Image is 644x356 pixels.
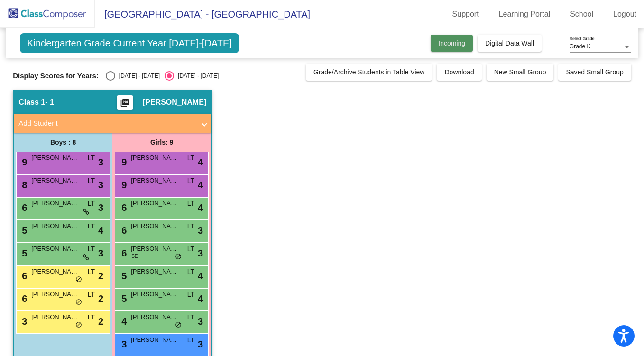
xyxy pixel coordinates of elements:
span: [PERSON_NAME] [143,98,206,107]
button: Download [437,64,481,81]
button: Incoming [431,35,473,52]
span: 8 [19,180,27,190]
span: [PERSON_NAME] [131,153,178,163]
span: 4 [198,269,203,283]
span: 2 [98,314,103,329]
a: School [562,7,601,22]
div: [DATE] - [DATE] [115,72,160,80]
span: 3 [198,246,203,260]
div: Girls: 9 [112,133,211,152]
span: 3 [198,223,203,237]
span: 9 [119,180,127,190]
span: 9 [19,157,27,167]
span: New Small Group [494,68,546,76]
span: 5 [119,271,127,281]
span: LT [187,244,194,254]
span: LT [88,176,95,186]
span: 4 [98,223,103,237]
span: 6 [119,225,127,236]
span: 6 [19,293,27,304]
span: LT [187,312,194,322]
span: LT [88,244,95,254]
span: [PERSON_NAME] [131,312,178,322]
span: 3 [198,314,203,329]
span: LT [187,221,194,231]
span: 6 [19,202,27,213]
a: Learning Portal [491,7,558,22]
span: [PERSON_NAME] [131,290,178,299]
span: - 1 [45,98,54,107]
span: Digital Data Wall [485,39,534,47]
mat-panel-title: Add Student [18,118,195,129]
span: 5 [119,293,127,304]
span: [PERSON_NAME] [31,267,79,276]
span: 3 [98,201,103,215]
div: [DATE] - [DATE] [174,72,219,80]
span: LT [187,176,194,186]
span: [PERSON_NAME] [131,267,178,276]
span: Incoming [438,39,465,47]
span: [PERSON_NAME] [PERSON_NAME] [131,199,178,208]
span: [PERSON_NAME] [31,244,79,254]
span: 3 [119,339,127,349]
span: 4 [198,178,203,192]
span: 3 [198,337,203,351]
span: 2 [98,292,103,306]
button: Grade/Archive Students in Table View [306,64,432,81]
span: LT [187,267,194,277]
span: 6 [119,202,127,213]
span: 9 [119,157,127,167]
span: 5 [19,248,27,258]
span: 6 [119,248,127,258]
span: [GEOGRAPHIC_DATA] - [GEOGRAPHIC_DATA] [95,7,310,22]
span: [PERSON_NAME] [131,335,178,345]
span: 4 [198,155,203,169]
span: [PERSON_NAME] [31,176,79,185]
span: 2 [98,269,103,283]
mat-expansion-panel-header: Add Student [14,114,211,133]
span: LT [187,153,194,163]
span: [PERSON_NAME] [131,176,178,185]
button: Print Students Details [117,95,133,110]
span: 3 [98,155,103,169]
span: 4 [198,292,203,306]
span: do_not_disturb_alt [175,321,182,329]
span: Class 1 [18,98,45,107]
div: Boys : 8 [14,133,112,152]
span: 3 [98,178,103,192]
span: Saved Small Group [566,68,623,76]
span: LT [88,221,95,231]
span: Download [444,68,474,76]
span: Display Scores for Years: [13,72,99,80]
a: Logout [606,7,644,22]
span: LT [187,335,194,345]
button: New Small Group [487,64,554,81]
span: 4 [198,201,203,215]
span: LT [187,290,194,300]
span: 3 [98,246,103,260]
button: Digital Data Wall [478,35,542,52]
span: do_not_disturb_alt [75,276,82,283]
a: Support [445,7,487,22]
span: [PERSON_NAME] [31,221,79,231]
span: [PERSON_NAME] [31,199,79,208]
span: LT [88,199,95,209]
span: [PERSON_NAME] [31,312,79,322]
span: [PERSON_NAME] [31,153,79,163]
span: [PERSON_NAME] [131,244,178,254]
span: LT [88,312,95,322]
span: [PERSON_NAME] [31,290,79,299]
mat-radio-group: Select an option [106,71,219,81]
span: Grade K [570,43,591,50]
span: 4 [119,316,127,327]
span: LT [88,290,95,300]
button: Saved Small Group [558,64,631,81]
span: 5 [19,225,27,236]
span: [PERSON_NAME] [131,221,178,231]
span: LT [88,267,95,277]
mat-icon: picture_as_pdf [119,98,130,111]
span: do_not_disturb_alt [175,253,182,261]
span: do_not_disturb_alt [75,321,82,329]
span: LT [187,199,194,209]
span: LT [88,153,95,163]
